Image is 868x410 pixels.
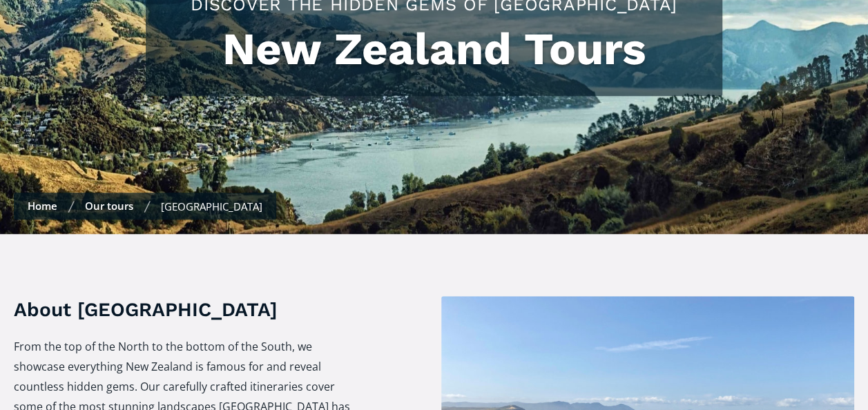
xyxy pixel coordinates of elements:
a: Our tours [85,199,133,213]
div: [GEOGRAPHIC_DATA] [161,199,262,213]
a: Home [28,199,57,213]
nav: breadcrumbs [14,193,276,219]
h3: About [GEOGRAPHIC_DATA] [14,296,356,323]
h1: New Zealand Tours [160,23,708,75]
